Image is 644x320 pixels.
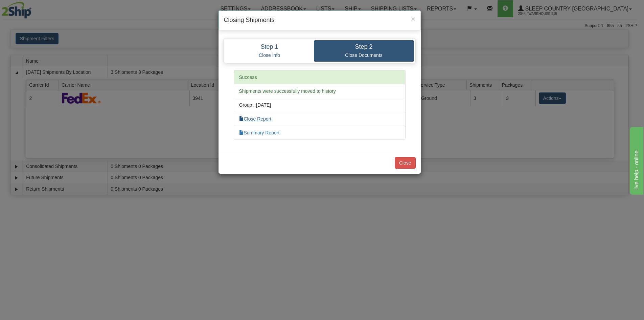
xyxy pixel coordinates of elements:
p: Close Info [230,52,309,58]
iframe: chat widget [628,125,643,194]
button: Close [411,15,415,22]
h4: Step 2 [319,44,409,50]
div: live help - online [5,4,63,12]
a: Close Report [239,116,272,122]
a: Summary Report [239,130,280,135]
li: Group : [DATE] [234,98,406,112]
li: Shipments were successfully moved to history [234,84,406,98]
button: Close [395,157,416,169]
h4: Closing Shipments [224,16,415,25]
p: Close Documents [319,52,409,58]
li: Success [234,70,406,84]
a: Step 2 Close Documents [314,40,414,62]
a: Step 1 Close Info [225,40,314,62]
span: × [411,15,415,23]
h4: Step 1 [230,44,309,50]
